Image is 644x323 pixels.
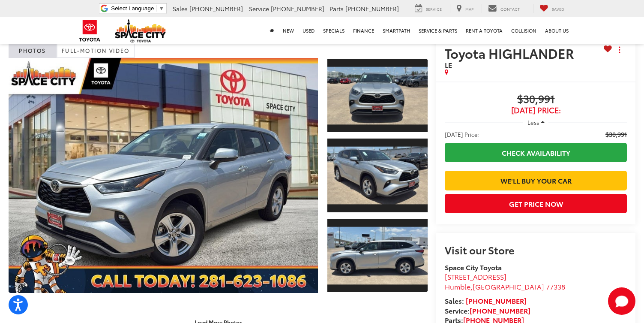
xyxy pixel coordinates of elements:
a: [PHONE_NUMBER] [466,296,527,305]
a: Check Availability [445,143,627,162]
span: Toyota HIGHLANDER [445,44,577,62]
span: [STREET_ADDRESS] [445,272,506,281]
button: Get Price Now [445,194,627,213]
span: ▼ [159,5,164,12]
strong: Space City Toyota [445,262,502,272]
button: Actions [612,42,627,57]
span: $30,991 [605,130,627,139]
a: Home [266,17,279,44]
span: Map [465,6,473,12]
span: [PHONE_NUMBER] [345,4,399,13]
a: Service & Parts [414,17,461,44]
a: Contact [482,4,526,13]
a: Finance [349,17,378,44]
button: Toggle Chat Window [608,287,635,315]
a: About Us [541,17,573,44]
a: Specials [319,17,349,44]
svg: Start Chat [608,287,635,315]
a: SmartPath [378,17,414,44]
a: Used [298,17,319,44]
span: Parts [329,4,344,13]
a: [PHONE_NUMBER] [470,305,530,315]
a: Full-Motion Video [57,41,135,58]
h2: Visit our Store [445,244,627,255]
a: Select Language​ [111,5,164,12]
button: Less [523,115,549,130]
span: $30,991 [445,93,627,106]
a: Rent a Toyota [461,17,507,44]
span: [PHONE_NUMBER] [271,4,324,13]
span: Less [527,118,539,126]
span: [DATE] Price: [445,130,479,139]
span: ​ [156,5,156,12]
a: Map [450,4,480,13]
strong: Service: [445,305,530,315]
a: Expand Photo 2 [327,138,428,213]
span: Sales: [445,296,464,305]
a: Expand Photo 3 [327,218,428,293]
img: 2024 Toyota HIGHLANDER LE [6,57,321,294]
span: Contact [500,6,520,12]
span: [PHONE_NUMBER] [189,4,243,13]
span: dropdown dots [619,46,620,53]
span: Service [249,4,269,13]
span: Sales [173,4,188,13]
a: Photos [9,41,57,58]
a: [STREET_ADDRESS] Humble,[GEOGRAPHIC_DATA] 77338 [445,272,565,291]
span: [GEOGRAPHIC_DATA] [473,281,544,291]
a: Expand Photo 0 [9,58,318,293]
img: Toyota [74,17,106,45]
img: 2024 Toyota HIGHLANDER LE [326,147,429,205]
span: , [445,281,565,291]
a: We'll Buy Your Car [445,171,627,190]
a: My Saved Vehicles [533,4,571,13]
a: Expand Photo 1 [327,58,428,133]
span: Select Language [111,5,154,12]
a: New [279,17,298,44]
span: LE [445,60,452,69]
span: 77338 [546,281,565,291]
span: Service [426,6,442,12]
span: Humble [445,281,470,291]
img: 2024 Toyota HIGHLANDER LE [326,226,429,284]
img: Space City Toyota [115,19,166,42]
span: Saved [552,6,564,12]
img: 2024 Toyota HIGHLANDER LE [326,66,429,124]
span: [DATE] Price: [445,106,627,115]
a: Collision [507,17,541,44]
a: Service [408,4,448,13]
